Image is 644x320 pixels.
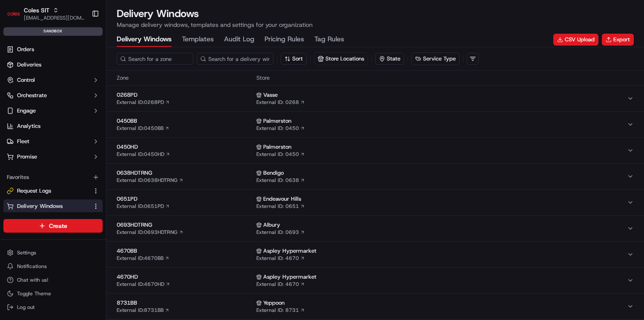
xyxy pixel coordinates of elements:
[263,299,285,307] span: Yeppoon
[17,61,41,69] span: Deliveries
[106,294,644,319] button: 8731BBExternal ID:8731BB YeppoonExternal ID: 8731
[256,125,305,132] a: External ID: 0450
[412,53,459,65] button: Service Type
[263,117,291,125] span: Palmerston
[3,219,103,233] button: Create
[117,177,184,184] a: External ID:0638HDTRNG
[106,164,644,189] button: 0638HDTRNGExternal ID:0638HDTRNG BendigoExternal ID: 0638
[375,53,404,65] button: State
[256,281,305,288] a: External ID: 4670
[117,195,253,203] span: 0651PD
[117,151,170,158] a: External ID:0450HD
[3,199,103,213] button: Delivery Windows
[3,58,103,72] a: Deliveries
[256,307,305,314] a: External ID: 8731
[117,203,170,210] a: External ID:0651PD
[3,119,103,133] a: Analytics
[256,229,305,236] a: External ID: 0693
[256,177,305,184] a: External ID: 0638
[17,122,40,130] span: Analytics
[117,117,253,125] span: 0450BB
[117,20,313,29] p: Manage delivery windows, templates and settings for your organization
[256,255,305,262] a: External ID: 4670
[182,32,214,47] button: Templates
[117,281,170,288] a: External ID:4670HD
[117,125,170,132] a: External ID:0450BB
[106,268,644,293] button: 4670HDExternal ID:4670HD Aspley HypermarketExternal ID: 4670
[117,307,170,314] a: External ID:8731BB
[117,7,313,20] h1: Delivery Windows
[17,138,29,145] span: Fleet
[106,138,644,163] button: 0450HDExternal ID:0450HD PalmerstonExternal ID: 0450
[117,247,253,255] span: 4670BB
[106,112,644,137] button: 0450BBExternal ID:0450BB PalmerstonExternal ID: 0450
[263,273,316,281] span: Aspley Hypermarket
[17,290,51,297] span: Toggle Theme
[3,43,103,56] a: Orders
[106,242,644,267] button: 4670BBExternal ID:4670BB Aspley HypermarketExternal ID: 4670
[314,53,368,65] button: Store Locations
[3,184,103,198] button: Request Logs
[256,99,305,106] a: External ID: 0268
[3,89,103,102] button: Orchestrate
[197,53,273,65] input: Search for a delivery window
[263,91,278,99] span: Vasse
[263,221,280,229] span: Albury
[3,73,103,87] button: Control
[264,32,304,47] button: Pricing Rules
[553,34,598,46] button: CSV Upload
[3,274,103,286] button: Chat with us!
[3,104,103,118] button: Engage
[17,46,34,53] span: Orders
[3,170,103,184] div: Favorites
[263,247,316,255] span: Aspley Hypermarket
[49,222,67,230] span: Create
[17,263,47,270] span: Notifications
[117,169,253,177] span: 0638HDTRNG
[24,6,49,14] button: Coles SIT
[256,151,305,158] a: External ID: 0450
[7,7,20,20] img: Coles SIT
[17,107,36,115] span: Engage
[106,86,644,111] button: 0268PDExternal ID:0268PD VasseExternal ID: 0268
[3,3,88,24] button: Coles SITColes SIT[EMAIL_ADDRESS][DOMAIN_NAME]
[3,27,103,36] div: sandbox
[3,301,103,313] button: Log out
[7,187,89,195] a: Request Logs
[17,202,63,210] span: Delivery Windows
[106,216,644,241] button: 0693HDTRNGExternal ID:0693HDTRNG AlburyExternal ID: 0693
[117,99,170,106] a: External ID:0268PD
[3,260,103,272] button: Notifications
[281,53,307,65] button: Sort
[17,92,47,99] span: Orchestrate
[3,135,103,148] button: Fleet
[17,187,51,195] span: Request Logs
[263,143,291,151] span: Palmerston
[263,169,284,177] span: Bendigo
[314,52,368,65] button: Store Locations
[263,195,301,203] span: Endeavour Hills
[256,74,634,82] span: Store
[117,221,253,229] span: 0693HDTRNG
[117,74,253,82] span: Zone
[117,53,193,65] input: Search for a zone
[117,143,253,151] span: 0450HD
[3,150,103,164] button: Promise
[106,190,644,215] button: 0651PDExternal ID:0651PD Endeavour HillsExternal ID: 0651
[17,76,35,84] span: Control
[224,32,254,47] button: Audit Log
[256,203,305,210] a: External ID: 0651
[3,247,103,259] button: Settings
[117,299,253,307] span: 8731BB
[117,91,253,99] span: 0268PD
[602,34,634,46] button: Export
[7,202,89,210] a: Delivery Windows
[117,229,184,236] a: External ID:0693HDTRNG
[17,249,36,256] span: Settings
[117,255,170,262] a: External ID:4670BB
[24,14,85,21] button: [EMAIL_ADDRESS][DOMAIN_NAME]
[117,273,253,281] span: 4670HD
